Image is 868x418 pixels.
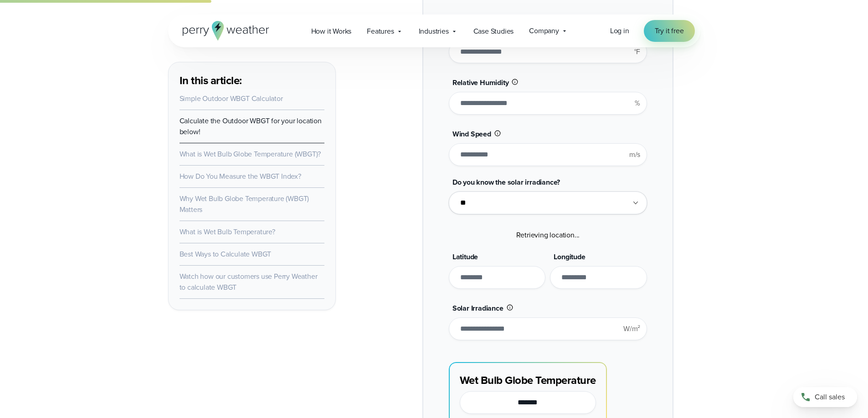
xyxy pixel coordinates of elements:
a: Best Ways to Calculate WBGT [180,249,272,259]
a: Case Studies [466,22,522,40]
span: Company [529,25,559,36]
span: Do you know the solar irradiance? [452,177,560,187]
span: Call sales [815,392,845,403]
span: Retrieving location... [516,230,580,240]
a: Try it free [644,20,695,42]
span: Try it free [655,25,684,36]
a: Simple Outdoor WBGT Calculator [180,93,283,104]
span: Relative Humidity [452,77,509,88]
span: Log in [610,25,629,36]
span: Features [367,26,394,37]
span: How it Works [311,26,352,37]
a: Calculate the Outdoor WBGT for your location below! [180,116,322,137]
span: Case Studies [473,26,514,37]
span: Latitude [452,252,478,262]
h3: In this article: [180,73,324,88]
a: How Do You Measure the WBGT Index? [180,171,301,181]
a: What is Wet Bulb Globe Temperature (WBGT)? [180,149,321,159]
a: Call sales [793,387,857,407]
span: Industries [419,26,449,37]
a: Log in [610,25,629,36]
a: Why Wet Bulb Globe Temperature (WBGT) Matters [180,193,309,215]
a: How it Works [303,22,360,40]
a: What is Wet Bulb Temperature? [180,227,275,237]
span: Solar Irradiance [452,303,503,313]
a: Watch how our customers use Perry Weather to calculate WBGT [180,271,318,292]
span: Wind Speed [452,129,491,139]
span: Longitude [554,252,585,262]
